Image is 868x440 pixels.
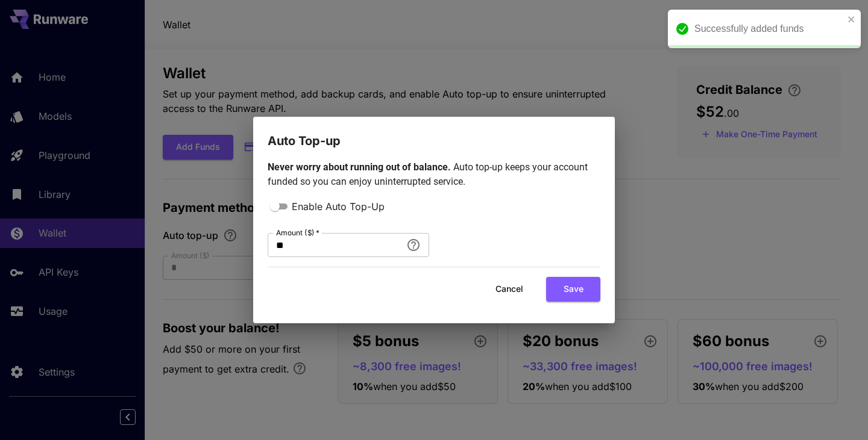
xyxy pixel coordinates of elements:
[276,228,319,238] label: Amount ($)
[848,14,856,24] button: close
[482,277,536,302] button: Cancel
[292,199,385,214] span: Enable Auto Top-Up
[268,161,453,173] span: Never worry about running out of balance.
[268,160,600,189] p: Auto top-up keeps your account funded so you can enjoy uninterrupted service.
[694,22,844,36] div: Successfully added funds
[253,117,615,150] h2: Auto Top-up
[546,277,600,302] button: Save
